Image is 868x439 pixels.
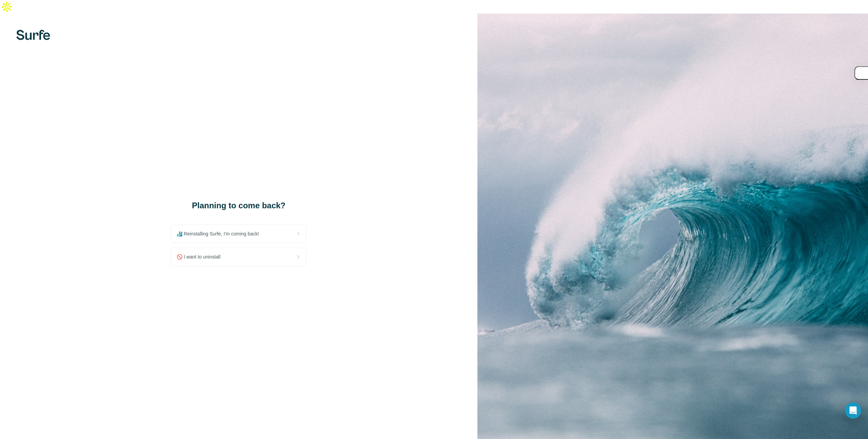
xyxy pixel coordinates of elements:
[16,30,50,40] img: Surfe's logo
[845,402,861,419] div: Open Intercom Messenger
[177,230,264,237] span: 🏄🏻‍♂️ Reinstalling Surfe, I'm coming back!
[177,253,226,260] span: 🚫 I want to uninstall
[171,200,307,211] h1: Planning to come back?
